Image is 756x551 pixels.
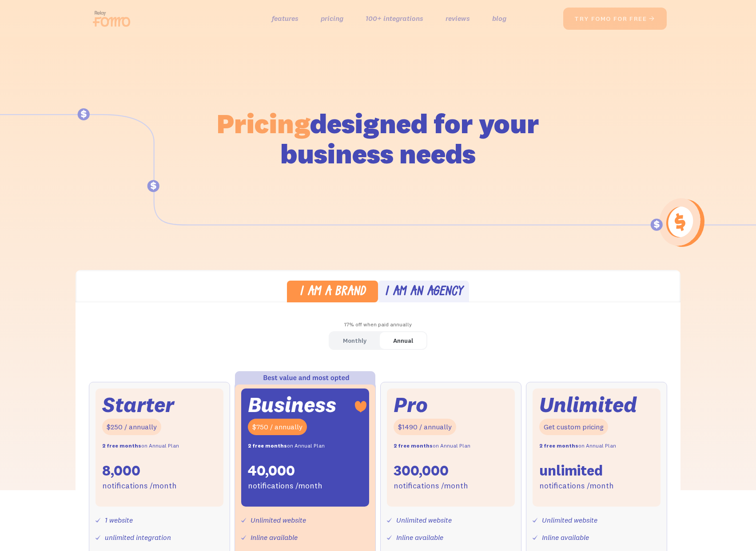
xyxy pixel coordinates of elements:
[563,8,667,30] a: try fomo for free
[649,15,656,23] span: 
[105,514,133,527] div: 1 website
[248,419,307,435] div: $750 / annually
[394,440,470,452] div: on Annual Plan
[394,395,428,414] div: Pro
[248,440,325,452] div: on Annual Plan
[542,531,589,544] div: Inline available
[394,419,456,435] div: $1490 / annually
[446,12,470,25] a: reviews
[385,286,463,299] div: I am an agency
[394,442,433,449] strong: 2 free months
[539,419,608,435] div: Get custom pricing
[105,531,171,544] div: unlimited integration
[394,461,449,480] div: 300,000
[539,440,616,452] div: on Annual Plan
[394,480,468,492] div: notifications /month
[102,461,140,480] div: 8,000
[102,440,179,452] div: on Annual Plan
[542,514,597,527] div: Unlimited website
[539,442,578,449] strong: 2 free months
[217,106,310,140] span: Pricing
[343,334,366,347] div: Monthly
[251,531,298,544] div: Inline available
[396,514,452,527] div: Unlimited website
[248,461,295,480] div: 40,000
[76,318,680,331] div: 17% off when paid annually
[299,286,366,299] div: I am a brand
[102,419,161,435] div: $250 / annually
[248,395,336,414] div: Business
[251,514,306,527] div: Unlimited website
[102,480,177,492] div: notifications /month
[102,442,141,449] strong: 2 free months
[272,12,298,25] a: features
[492,12,506,25] a: blog
[366,12,423,25] a: 100+ integrations
[539,395,637,414] div: Unlimited
[248,480,322,492] div: notifications /month
[248,442,287,449] strong: 2 free months
[321,12,343,25] a: pricing
[393,334,413,347] div: Annual
[396,531,443,544] div: Inline available
[102,395,174,414] div: Starter
[539,480,614,492] div: notifications /month
[216,108,540,169] h1: designed for your business needs
[539,461,603,480] div: unlimited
